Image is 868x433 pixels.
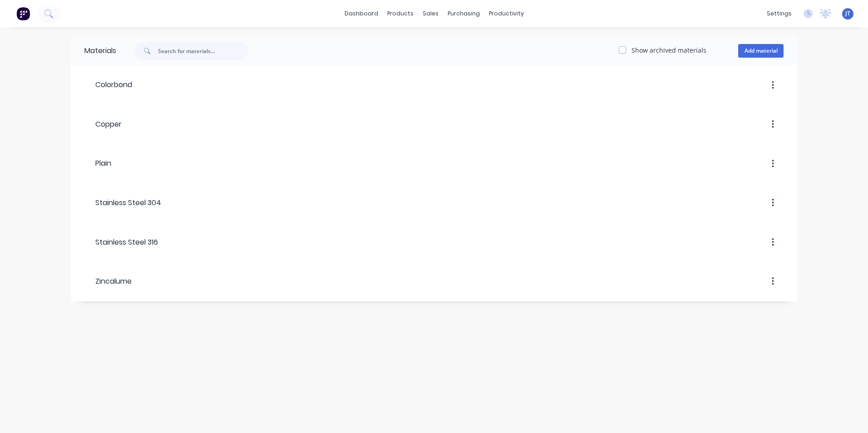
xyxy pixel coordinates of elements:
[71,36,116,65] div: Materials
[383,7,418,20] div: products
[84,237,158,248] div: Stainless Steel 316
[443,7,484,20] div: purchasing
[84,276,132,287] div: Zincalume
[158,42,248,60] input: Search for materials...
[738,44,784,58] button: Add material
[84,197,161,208] div: Stainless Steel 304
[418,7,443,20] div: sales
[340,7,383,20] a: dashboard
[84,119,122,130] div: Copper
[84,158,111,169] div: Plain
[84,79,132,90] div: Colorbond
[16,7,30,20] img: Factory
[484,7,528,20] div: productivity
[845,10,850,18] span: JT
[631,45,706,55] label: Show archived materials
[762,7,796,20] div: settings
